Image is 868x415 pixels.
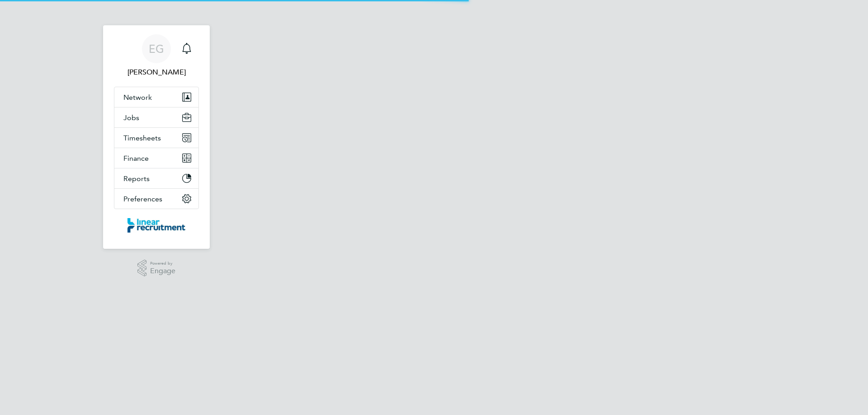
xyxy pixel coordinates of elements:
a: Go to home page [114,218,199,233]
span: Jobs [123,113,139,122]
button: Network [114,87,198,107]
a: EG[PERSON_NAME] [114,34,199,78]
button: Finance [114,148,198,168]
span: Powered by [150,260,175,267]
span: Reports [123,174,150,183]
a: Powered byEngage [137,260,176,277]
span: Eshanthi Goonetilleke [114,67,199,78]
span: Finance [123,154,149,163]
span: Engage [150,267,175,275]
span: Network [123,93,152,102]
button: Jobs [114,107,198,127]
button: Preferences [114,189,198,209]
span: EG [149,43,164,55]
img: linearrecruitment-logo-retina.png [127,218,185,233]
nav: Main navigation [103,25,210,249]
button: Timesheets [114,128,198,148]
button: Reports [114,168,198,188]
span: Preferences [123,195,162,203]
span: Timesheets [123,134,161,142]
